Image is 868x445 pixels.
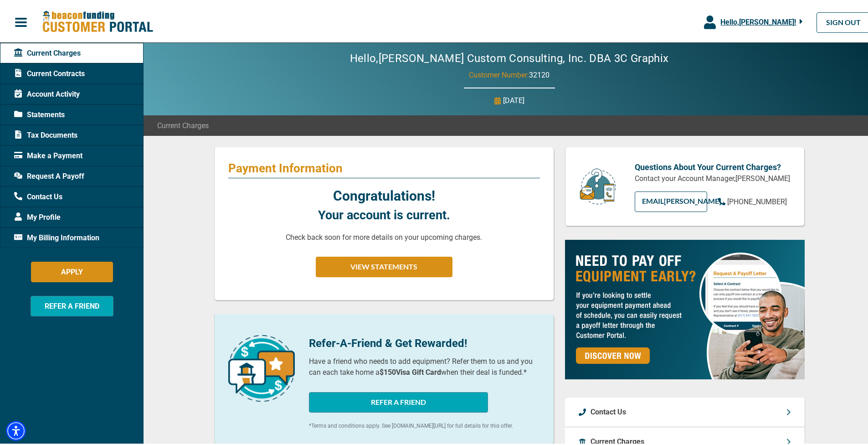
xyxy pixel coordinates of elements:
span: My Billing Information [14,231,99,242]
button: REFER A FRIEND [31,294,113,315]
b: $150 Visa Gift Card [380,366,441,375]
p: Contact Us [591,405,626,416]
button: APPLY [31,260,113,280]
span: Current Charges [14,46,81,57]
p: *Terms and conditions apply. See [DOMAIN_NAME][URL] for full details for this offer. [309,420,540,428]
span: Contact Us [14,190,62,201]
img: refer-a-friend-icon.png [228,333,295,400]
span: 32120 [529,69,550,78]
p: [DATE] [503,93,524,104]
span: Statements [14,108,65,119]
span: Current Charges [157,119,209,129]
p: Payment Information [228,159,540,174]
p: Have a friend who needs to add equipment? Refer them to us and you can each take home a when thei... [309,354,540,376]
span: Make a Payment [14,149,82,160]
p: Refer-A-Friend & Get Rewarded! [309,333,540,350]
a: EMAIL[PERSON_NAME] [635,190,707,210]
div: Accessibility Menu [6,419,26,439]
span: Hello, [PERSON_NAME] ! [720,16,796,25]
span: Request A Payoff [14,169,84,180]
button: VIEW STATEMENTS [316,255,452,275]
h2: Hello, [PERSON_NAME] Custom Consulting, Inc. DBA 3C Graphix [323,50,696,63]
p: Contact your Account Manager, [PERSON_NAME] [635,171,791,182]
span: Customer Number: [469,69,529,78]
p: Congratulations! [333,184,435,204]
span: Tax Documents [14,128,77,139]
img: payoff-ad-px.jpg [565,238,805,378]
a: [PHONE_NUMBER] [718,195,787,206]
p: Your account is current. [318,204,450,223]
img: customer-service.png [577,166,618,204]
span: Current Contracts [14,67,85,78]
p: Questions About Your Current Charges? [635,159,791,171]
span: [PHONE_NUMBER] [727,196,787,204]
img: Beacon Funding Customer Portal Logo [42,9,153,32]
span: My Profile [14,210,61,221]
p: Check back soon for more details on your upcoming charges. [286,230,482,241]
button: REFER A FRIEND [309,390,488,411]
span: Account Activity [14,87,80,98]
